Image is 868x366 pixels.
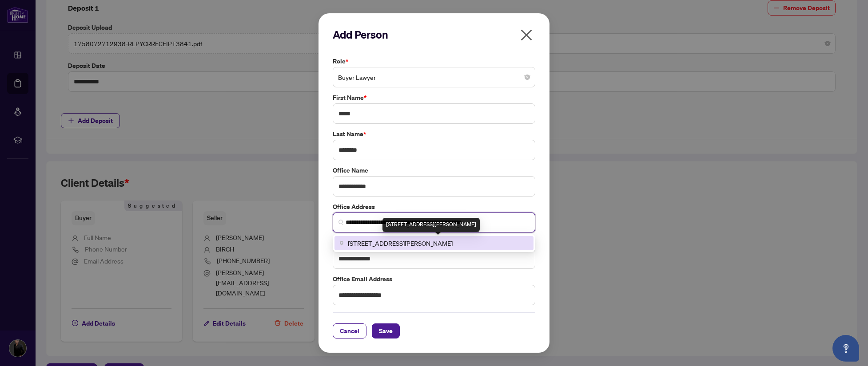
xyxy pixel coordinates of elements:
img: search_icon [338,220,344,225]
button: Cancel [333,323,366,338]
label: Last Name [333,129,535,139]
button: Save [372,323,400,338]
label: Office Address [333,202,535,212]
button: Open asap [832,335,859,362]
span: Cancel [340,324,359,338]
label: Role [333,56,535,66]
div: [STREET_ADDRESS][PERSON_NAME] [382,218,480,232]
label: First Name [333,93,535,102]
label: Office Email Address [333,274,535,284]
span: [STREET_ADDRESS][PERSON_NAME] [348,238,453,248]
span: close [519,28,534,42]
span: Save [379,324,393,338]
span: Buyer Lawyer [338,69,530,86]
span: close-circle [525,75,530,80]
h2: Add Person [333,28,535,42]
label: Office Name [333,165,535,175]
